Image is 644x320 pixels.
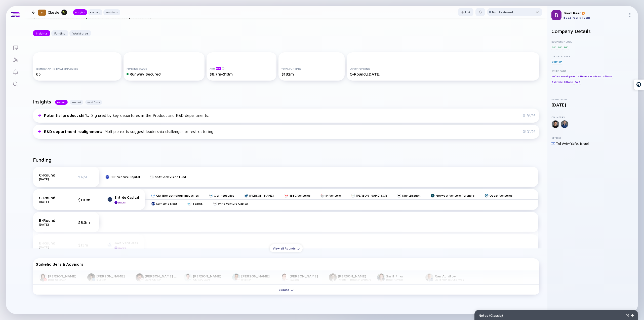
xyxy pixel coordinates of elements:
div: Notes ( Classiq ) [479,313,624,317]
a: Investor Map [6,53,25,65]
div: Runway Secured [127,72,202,76]
div: $182m [281,72,342,76]
a: [PERSON_NAME] SGR [351,194,387,197]
button: Workforce [85,100,102,105]
button: Funding [88,9,102,15]
div: Clal Industries [214,194,234,197]
a: SoftBank Vision Fund [150,175,186,179]
div: C-Round [39,195,64,200]
img: Boaz Profile Picture [551,10,561,20]
div: Tel Aviv-Yafo , [556,141,579,146]
div: Boaz Peer's Team [563,16,626,19]
div: B2C [551,45,557,50]
div: Software Development [551,74,576,79]
a: Lists [6,41,25,53]
div: SoftBank Vision Fund [155,175,186,179]
div: 65 [36,72,118,76]
div: Latest Funding [350,67,536,70]
button: View all Rounds [270,244,303,252]
div: [PERSON_NAME] [249,194,274,197]
img: Menu [628,13,632,17]
div: Enterprise Software [551,80,574,85]
div: NightDragon [402,194,421,197]
span: Potential product shift : [44,113,90,118]
div: $110m [78,197,93,202]
a: Clal Biotechnology Industries [151,194,199,197]
a: Team8 [187,202,203,205]
button: Workforce [69,30,91,36]
div: Expand [276,286,297,294]
a: Clal Industries [209,194,234,197]
div: $8.3m [78,220,93,225]
div: Insights [73,10,87,15]
img: Open Notes [631,314,634,317]
div: CDP Venture Capital [110,175,140,179]
a: Search [6,78,25,90]
div: Norwest Venture Partners [436,194,474,197]
span: R&D department realignment : [44,129,103,134]
a: [PERSON_NAME] [244,194,274,197]
div: [DATE] [551,102,634,108]
a: CDP Venture Capital [105,175,140,179]
div: ARR [210,66,273,70]
div: Quantum [551,59,563,64]
div: HSBC Ventures [289,194,310,197]
div: Stakeholders & Advisors [36,262,536,266]
div: Wing Venture Capital [218,202,249,205]
div: $ N/A [78,175,93,179]
div: Israel [580,141,589,146]
div: B-Round [39,218,64,223]
div: B2G [557,45,563,50]
div: Multiple exits suggest leadership challenges or restructuring. [44,129,214,134]
div: Signaled by key departures in the Product and R&D departments. [44,113,209,118]
div: C-Round, [DATE] [350,72,536,76]
div: Team8 [192,202,203,205]
button: Insights [73,9,87,15]
h2: Company Details [551,28,634,34]
div: Q1/24 [523,129,535,133]
a: NightDragon [397,194,421,197]
img: Israel Flag [551,141,555,145]
button: Funding [51,30,68,36]
button: Workforce [103,9,120,15]
div: C-Round [39,173,64,177]
div: [DATE] [39,223,64,226]
div: beta [216,67,221,70]
a: Norwest Venture Partners [431,194,474,197]
img: Expand Notes [626,314,629,317]
button: Expand [33,285,539,295]
div: Founders [551,116,634,119]
div: [DATE] [39,177,64,181]
div: Funding Status [127,67,202,70]
div: [PERSON_NAME] SGR [356,194,387,197]
div: Other Tags [551,69,634,72]
a: Qbeat Ventures [485,194,512,197]
a: IN Venture [320,194,341,197]
div: Workforce [69,29,91,37]
button: Insights [33,30,50,36]
h2: Insights [33,99,51,104]
button: List [458,8,473,16]
a: Samsung Next [151,202,177,205]
div: SaaS [574,80,581,85]
div: [DEMOGRAPHIC_DATA] Employees [36,67,118,70]
div: Workforce [103,10,120,15]
div: Software Applications [577,74,601,79]
div: Funding [51,29,68,37]
h2: People Also Viewed [33,313,539,318]
button: Product [70,100,83,105]
a: Entrée CapitalLeader [107,195,139,204]
div: Samsung Next [156,202,177,205]
div: Technologies [551,55,634,58]
div: Classiq [48,9,67,15]
div: Insights [33,29,50,37]
div: Established [551,98,634,101]
button: Recent [55,100,68,105]
div: Total Funding [281,67,342,70]
div: Leader [118,201,126,204]
div: Clal Biotechnology Industries [156,194,199,197]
